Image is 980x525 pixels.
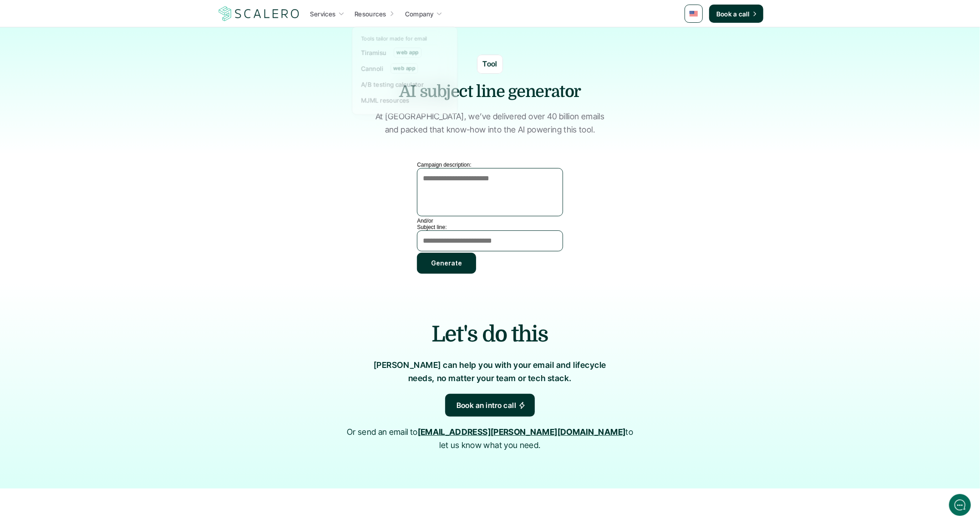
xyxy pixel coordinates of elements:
a: Scalero company logotype [217,5,301,22]
a: [EMAIL_ADDRESS][PERSON_NAME][DOMAIN_NAME] [418,427,626,437]
a: Book a call [709,5,763,23]
p: Book a call [716,9,750,19]
h2: Let's do this [254,319,727,350]
label: And/or [417,218,433,224]
span: We run on Gist [76,318,115,324]
p: Company [405,9,434,19]
button: Generate [417,253,476,274]
p: Resources [355,9,386,19]
p: Services [310,9,336,19]
a: Book an intro call [445,394,535,417]
p: Tool [482,58,498,70]
img: Scalero company logotype [217,5,301,22]
p: At [GEOGRAPHIC_DATA], we’ve delivered over 40 billion emails and packed that know-how into the AI... [376,110,605,137]
iframe: gist-messenger-bubble-iframe [949,494,971,516]
label: Campaign description: [417,162,471,168]
p: Or send an email to to let us know what you need. [342,426,638,452]
p: [PERSON_NAME] can help you with your email and lifecycle needs, no matter your team or tech stack. [363,359,618,385]
h2: Let us know if we can help with lifecycle marketing. [14,61,168,104]
h1: Hi! Welcome to [GEOGRAPHIC_DATA]. [14,44,168,59]
label: Subject line: [417,224,447,230]
span: New conversation [59,126,109,133]
p: Book an intro call [457,400,517,412]
h1: AI subject line generator [354,81,627,103]
button: New conversation [14,121,168,139]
